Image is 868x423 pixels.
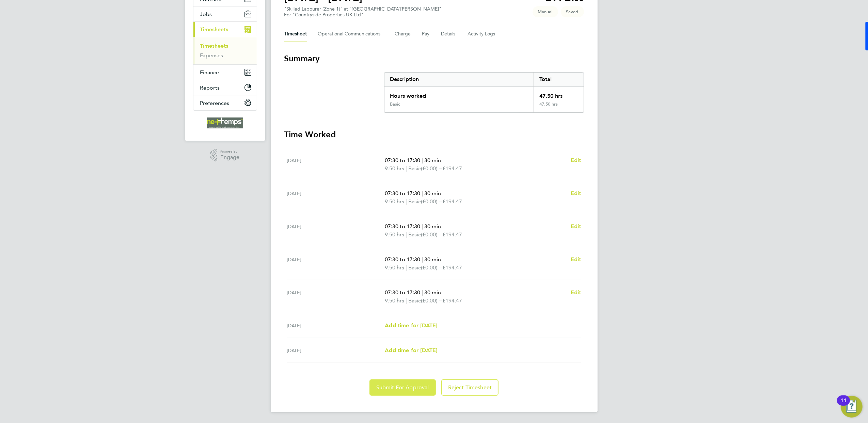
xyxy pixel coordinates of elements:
[442,165,462,172] span: £194.47
[571,223,581,230] span: Edit
[424,190,441,197] span: 30 min
[284,6,442,18] div: "Skilled Labourer (Zone 1)" at "[GEOGRAPHIC_DATA][PERSON_NAME]"
[284,12,442,18] div: For "Countryside Properties UK Ltd"
[422,26,430,42] button: Pay
[287,322,385,330] div: [DATE]
[534,73,583,86] div: Total
[385,190,420,197] span: 07:30 to 17:30
[385,346,437,355] a: Add time for [DATE]
[422,289,423,296] span: |
[421,297,442,304] span: (£0.00) =
[406,297,407,304] span: |
[193,95,257,110] button: Preferences
[441,26,457,42] button: Details
[406,264,407,271] span: |
[421,165,442,172] span: (£0.00) =
[385,165,404,172] span: 9.50 hrs
[421,264,442,271] span: (£0.00) =
[200,43,228,49] a: Timesheets
[284,53,584,396] section: Timesheet
[441,379,499,396] button: Reject Timesheet
[385,256,420,263] span: 07:30 to 17:30
[424,223,441,230] span: 30 min
[422,256,423,263] span: |
[210,149,239,162] a: Powered byEngage
[385,198,404,205] span: 9.50 hrs
[385,157,420,163] span: 07:30 to 17:30
[200,11,212,17] span: Jobs
[284,53,584,64] h3: Summary
[442,264,462,271] span: £194.47
[406,165,407,172] span: |
[284,26,307,42] button: Timesheet
[193,37,257,64] div: Timesheets
[200,26,228,33] span: Timesheets
[220,149,239,155] span: Powered by
[421,231,442,238] span: (£0.00) =
[220,155,239,160] span: Engage
[840,401,847,409] div: 11
[385,322,437,330] a: Add time for [DATE]
[533,6,558,17] span: This timesheet was manually created.
[422,223,423,230] span: |
[571,222,581,231] a: Edit
[534,101,583,112] div: 47.50 hrs
[424,289,441,296] span: 30 min
[385,231,404,238] span: 9.50 hrs
[385,297,404,304] span: 9.50 hrs
[287,189,385,206] div: [DATE]
[408,264,421,272] span: Basic
[422,157,423,163] span: |
[369,379,436,396] button: Submit For Approval
[571,190,581,197] span: Edit
[287,156,385,173] div: [DATE]
[193,65,257,80] button: Finance
[200,84,220,91] span: Reports
[385,347,437,354] span: Add time for [DATE]
[571,289,581,296] span: Edit
[442,231,462,238] span: £194.47
[571,157,581,163] span: Edit
[193,22,257,37] button: Timesheets
[561,6,584,17] span: This timesheet is Saved.
[571,255,581,264] a: Edit
[384,87,534,101] div: Hours worked
[384,72,584,113] div: Summary
[200,52,223,59] a: Expenses
[408,231,421,239] span: Basic
[406,231,407,238] span: |
[318,26,384,42] button: Operational Communications
[408,198,421,206] span: Basic
[571,288,581,297] a: Edit
[408,164,421,173] span: Basic
[421,198,442,205] span: (£0.00) =
[193,6,257,21] button: Jobs
[385,289,420,296] span: 07:30 to 17:30
[207,117,243,128] img: net-temps-logo-retina.png
[390,101,400,107] div: Basic
[571,189,581,198] a: Edit
[442,297,462,304] span: £194.47
[287,255,385,272] div: [DATE]
[376,384,429,391] span: Submit For Approval
[384,73,534,86] div: Description
[424,157,441,163] span: 30 min
[571,256,581,263] span: Edit
[841,396,863,418] button: Open Resource Center, 11 new notifications
[287,222,385,239] div: [DATE]
[406,198,407,205] span: |
[422,190,423,197] span: |
[200,100,230,106] span: Preferences
[287,288,385,305] div: [DATE]
[200,69,219,76] span: Finance
[193,80,257,95] button: Reports
[193,117,257,128] a: Go to home page
[287,346,385,355] div: [DATE]
[424,256,441,263] span: 30 min
[385,223,420,230] span: 07:30 to 17:30
[395,26,411,42] button: Charge
[385,264,404,271] span: 9.50 hrs
[571,156,581,164] a: Edit
[408,297,421,305] span: Basic
[468,26,496,42] button: Activity Logs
